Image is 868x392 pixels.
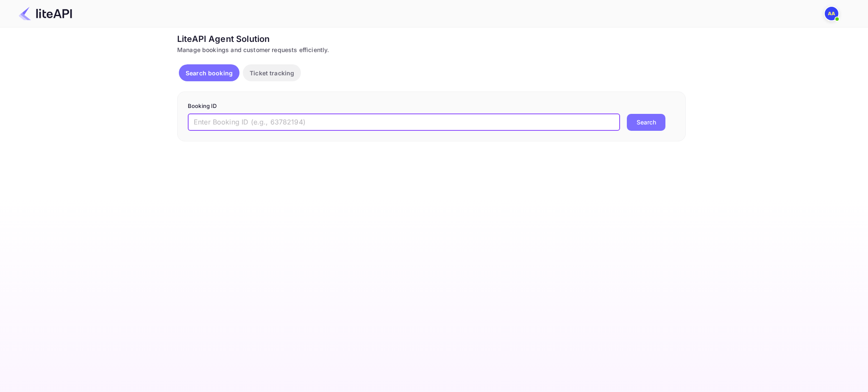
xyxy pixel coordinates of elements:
[250,69,294,77] p: Ticket tracking
[188,114,620,131] input: Enter Booking ID (e.g., 63782194)
[177,33,686,45] div: LiteAPI Agent Solution
[186,69,233,77] p: Search booking
[188,102,675,110] p: Booking ID
[177,45,686,54] div: Manage bookings and customer requests efficiently.
[627,114,665,131] button: Search
[19,7,72,20] img: LiteAPI Logo
[825,7,838,20] img: Akib Ahmed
